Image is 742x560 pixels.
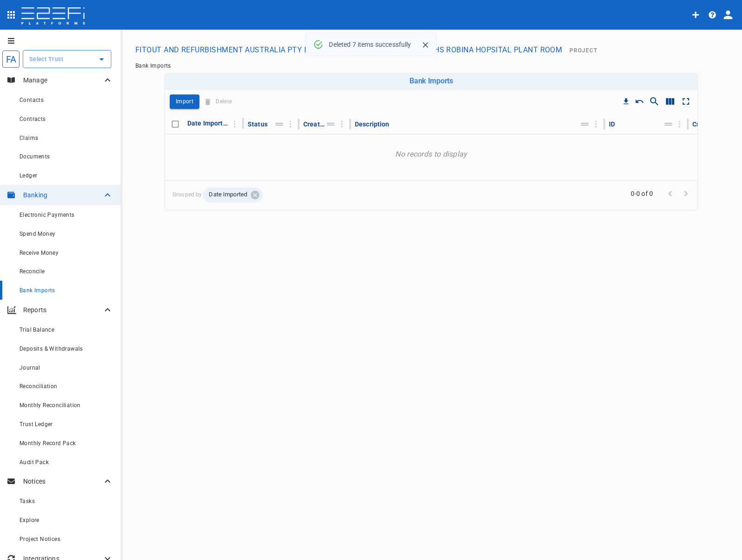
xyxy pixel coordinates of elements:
span: Claims [19,135,38,141]
p: Notices [23,477,102,486]
button: Move [273,118,286,131]
div: Created On [303,119,325,130]
span: Go to next page [678,189,694,197]
div: Date Imported [203,188,262,202]
button: Show/Hide columns [662,94,678,109]
button: Column Actions [283,117,298,132]
button: Column Actions [227,117,242,132]
button: Column Actions [334,117,349,132]
button: Column Actions [672,117,687,132]
span: Trust Ledger [19,421,53,428]
h6: Bank Imports [168,76,695,85]
div: FA [2,50,19,68]
nav: breadcrumb [135,63,727,69]
button: Import [170,94,199,109]
button: Open [95,53,108,66]
span: Reconciliation [19,383,58,390]
div: Status [248,119,268,130]
span: Journal [19,365,40,371]
p: Reports [23,305,102,315]
span: Contacts [19,97,44,103]
span: Trial Balance [19,327,54,333]
span: Delete [202,94,234,109]
button: FITOUT AND REFURBISHMENT AUSTRALIA PTY LTD PROJECT TRUST ACCOUNT GCHHS ROBINA HOPSITAL PLANT ROOM [132,41,566,59]
span: Monthly Record Pack [19,440,76,447]
span: Bank Imports [19,287,55,294]
input: Select Trust [27,54,93,64]
button: Move [324,118,337,131]
span: Spend Money [19,231,55,237]
p: Banking [23,190,102,200]
div: Credit [692,119,711,130]
span: Project [569,47,597,54]
span: Project Notices [19,536,60,542]
button: Column Actions [588,117,603,132]
button: Move [662,118,675,131]
span: Electronic Payments [19,212,75,218]
span: Ledger [19,172,37,179]
button: Show/Hide search [646,94,662,109]
button: Move [578,118,591,131]
span: Grouped by [173,188,683,202]
p: Import [176,96,193,107]
span: Monthly Reconciliation [19,402,81,409]
span: Explore [19,517,39,523]
span: Audit Pack [19,459,49,466]
span: Documents [19,153,50,160]
span: Deposits & Withdrawals [19,346,83,352]
a: Bank Imports [135,63,171,69]
span: Date Imported [203,190,253,199]
span: 0-0 of 0 [627,189,657,198]
p: No records to display [165,134,697,180]
p: Manage [23,76,102,85]
span: Toggle select all [169,118,182,131]
div: ID [609,119,616,130]
div: Description [355,119,390,130]
span: Contracts [19,116,46,122]
button: Toggle full screen [678,94,694,109]
span: Import Bank Statement CSV [170,94,199,109]
div: Date Imported [187,118,229,129]
span: Go to previous page [662,189,678,197]
button: Reset Sorting [633,94,646,108]
span: Reconcile [19,268,45,275]
span: Receive Money [19,250,58,256]
span: Tasks [19,498,35,504]
button: Download CSV [620,95,633,108]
